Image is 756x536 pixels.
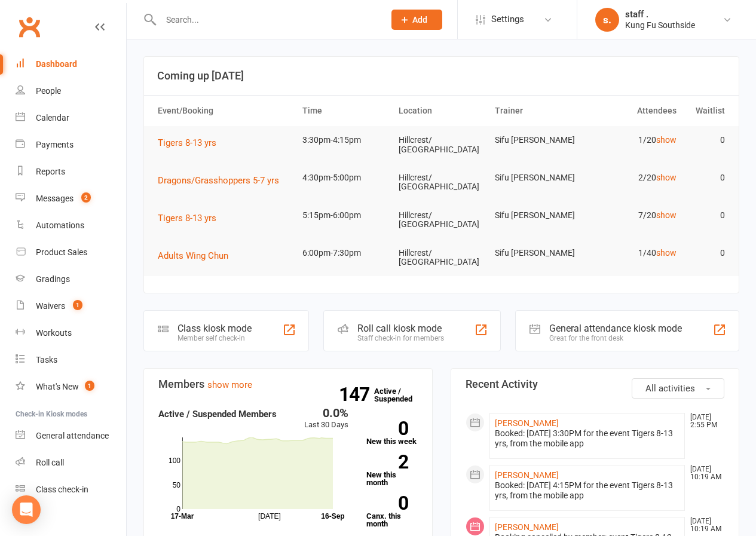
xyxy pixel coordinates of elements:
td: 7/20 [586,201,682,229]
strong: Active / Suspended Members [158,409,277,419]
a: Reports [16,158,126,185]
a: show [656,210,677,220]
span: All activities [645,383,695,394]
td: 1/40 [586,239,682,267]
button: Tigers 8-13 yrs [158,136,225,150]
div: Workouts [36,328,72,338]
div: People [36,86,61,96]
td: 4:30pm-5:00pm [297,164,393,192]
div: Product Sales [36,247,87,257]
a: Calendar [16,105,126,131]
a: Waivers 1 [16,293,126,320]
div: Tasks [36,355,57,365]
div: General attendance [36,431,109,440]
td: Hillcrest/ [GEOGRAPHIC_DATA] [393,201,489,239]
a: Tasks [16,347,126,373]
td: 2/20 [586,164,682,192]
div: Class check-in [36,485,88,494]
input: Search... [157,11,377,28]
a: General attendance kiosk mode [16,422,126,449]
div: Roll call kiosk mode [357,323,444,334]
a: Class kiosk mode [16,476,126,503]
th: Time [297,96,393,126]
div: Open Intercom Messenger [12,495,41,524]
span: Settings [491,6,524,33]
div: staff . [625,9,695,20]
span: Tigers 8-13 yrs [158,137,216,148]
td: Sifu [PERSON_NAME] [489,201,586,229]
div: 0.0% [304,407,348,419]
div: s. [595,8,619,32]
time: [DATE] 2:55 PM [684,414,724,429]
button: All activities [632,378,724,399]
div: Payments [36,140,74,149]
button: Add [391,10,442,30]
td: Sifu [PERSON_NAME] [489,239,586,267]
a: What's New1 [16,373,126,400]
td: Sifu [PERSON_NAME] [489,164,586,192]
strong: 147 [339,385,374,403]
div: What's New [36,382,79,391]
div: Great for the front desk [549,334,682,342]
span: Tigers 8-13 yrs [158,213,216,223]
a: Messages 2 [16,185,126,212]
span: Adults Wing Chun [158,250,228,261]
a: 0Canx. this month [366,496,418,528]
div: Messages [36,194,74,203]
a: 2New this month [366,455,418,486]
td: 6:00pm-7:30pm [297,239,393,267]
time: [DATE] 10:19 AM [684,465,724,481]
div: Automations [36,220,84,230]
a: Automations [16,212,126,239]
td: Sifu [PERSON_NAME] [489,126,586,154]
th: Attendees [586,96,682,126]
a: Dashboard [16,51,126,78]
a: show [656,248,677,258]
a: show [656,173,677,182]
th: Event/Booking [152,96,297,126]
div: Kung Fu Southside [625,20,695,30]
a: Gradings [16,266,126,293]
div: Gradings [36,274,70,284]
a: Roll call [16,449,126,476]
th: Trainer [489,96,586,126]
a: People [16,78,126,105]
td: 0 [682,126,730,154]
th: Waitlist [682,96,730,126]
div: Dashboard [36,59,77,69]
td: 5:15pm-6:00pm [297,201,393,229]
div: Staff check-in for members [357,334,444,342]
a: [PERSON_NAME] [495,470,559,480]
a: [PERSON_NAME] [495,522,559,532]
a: [PERSON_NAME] [495,418,559,428]
strong: 0 [366,494,408,512]
span: 1 [73,300,82,310]
span: 1 [85,381,94,391]
span: 2 [81,192,91,203]
h3: Recent Activity [466,378,725,390]
button: Dragons/Grasshoppers 5-7 yrs [158,173,287,188]
div: Roll call [36,458,64,467]
div: Last 30 Days [304,407,348,431]
a: 0New this week [366,421,418,445]
button: Adults Wing Chun [158,249,237,263]
div: Booked: [DATE] 4:15PM for the event Tigers 8-13 yrs, from the mobile app [495,480,680,501]
td: 1/20 [586,126,682,154]
td: Hillcrest/ [GEOGRAPHIC_DATA] [393,126,489,164]
th: Location [393,96,489,126]
td: Hillcrest/ [GEOGRAPHIC_DATA] [393,164,489,201]
div: Reports [36,167,65,176]
strong: 2 [366,453,408,471]
td: 0 [682,164,730,192]
td: 0 [682,239,730,267]
span: Dragons/Grasshoppers 5-7 yrs [158,175,279,186]
strong: 0 [366,419,408,437]
div: Waivers [36,301,65,311]
a: 147Active / Suspended [374,378,427,412]
div: Class kiosk mode [177,323,252,334]
td: Hillcrest/ [GEOGRAPHIC_DATA] [393,239,489,277]
span: Add [412,15,427,24]
button: Tigers 8-13 yrs [158,211,225,225]
td: 0 [682,201,730,229]
div: Calendar [36,113,69,122]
